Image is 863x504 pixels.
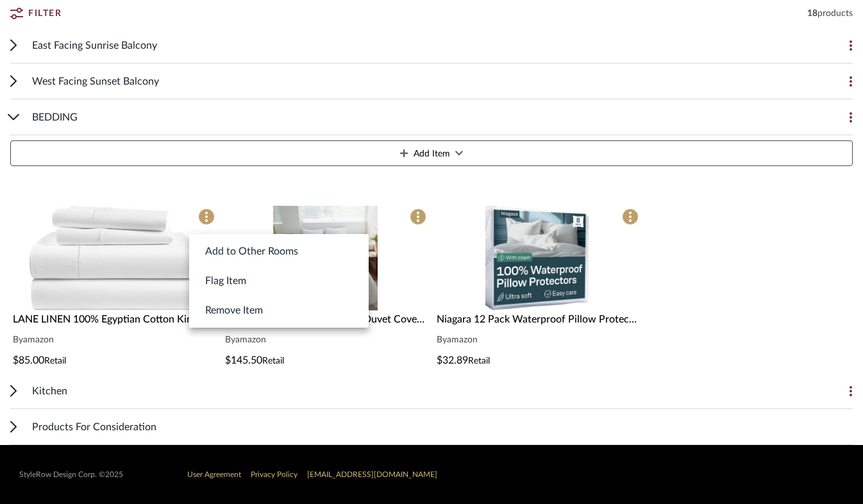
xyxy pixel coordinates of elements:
button: Remove Item [189,296,369,325]
button: Add to Other Rooms [189,237,369,266]
button: Flag Item [189,266,369,296]
span: Add to Other Rooms [205,244,298,259]
span: Flag Item [205,273,246,289]
span: Remove Item [205,303,263,318]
